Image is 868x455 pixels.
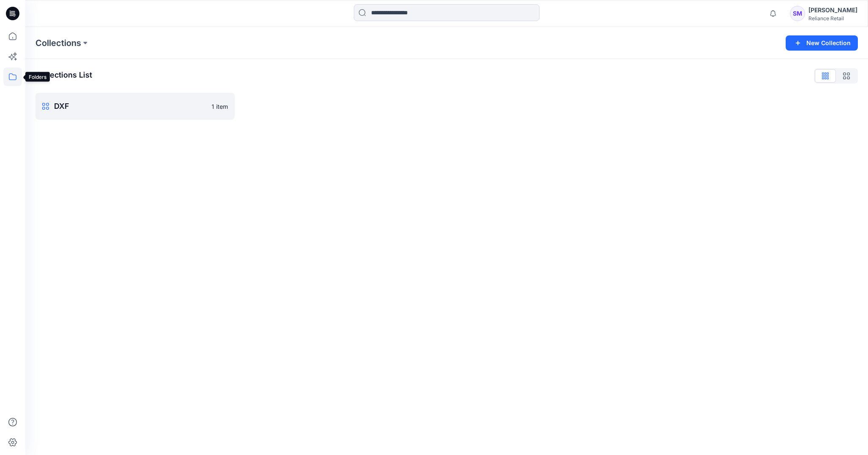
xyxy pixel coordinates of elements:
p: Collections List [35,69,92,83]
div: SM [790,6,805,21]
div: [PERSON_NAME] [808,5,857,15]
a: Collections [35,37,81,49]
button: New Collection [786,35,858,51]
div: Reliance Retail [808,15,857,22]
a: DXF1 item [35,93,235,120]
p: DXF [54,100,206,112]
p: 1 item [212,102,228,111]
